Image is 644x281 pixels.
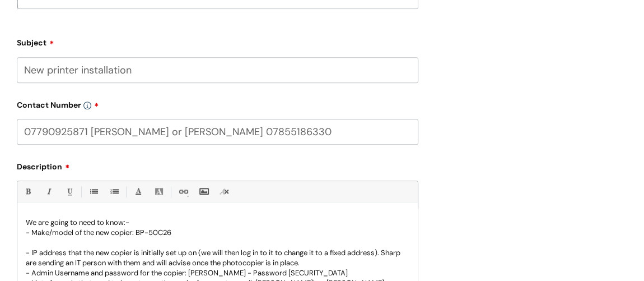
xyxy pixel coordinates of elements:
[176,185,190,199] a: Link
[26,228,409,238] p: - Make/model of the new copier: BP-50C26
[26,248,409,268] p: - IP address that the new copier is initially set up on (we will then log in to it to change it t...
[86,185,100,199] a: • Unordered List (Ctrl-Shift-7)
[107,185,121,199] a: 1. Ordered List (Ctrl-Shift-8)
[41,185,55,199] a: Italic (Ctrl-I)
[17,34,418,48] label: Subject
[217,185,231,199] a: Remove formatting (Ctrl-\)
[21,185,35,199] a: Bold (Ctrl-B)
[26,218,409,228] p: W e are going to need to know:-
[197,185,211,199] a: Insert Image...
[152,185,166,199] a: Back Color
[83,102,91,109] img: info-icon.svg
[131,185,145,199] a: Font Color
[17,96,418,110] label: Contact Number
[17,158,418,172] label: Description
[62,185,76,199] a: Underline(Ctrl-U)
[26,268,409,278] p: - Admin Username and password for the copier: [PERSON_NAME] - Password [SECURITY_DATA]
